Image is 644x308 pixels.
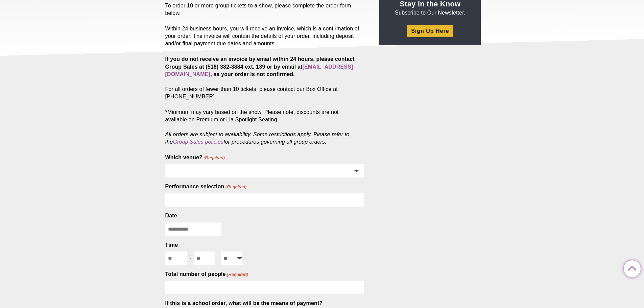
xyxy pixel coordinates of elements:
[165,56,355,77] strong: If you do not receive an invoice by email within 24 hours, please contact Group Sales at (518) 38...
[165,2,364,17] p: To order 10 or more group tickets to a show, please complete the order form below.
[165,270,248,278] label: Total number of people
[203,155,225,161] span: (Required)
[187,252,194,262] div: :
[165,55,364,100] p: For all orders of fewer than 10 tickets, please contact our Box Office at [PHONE_NUMBER].
[165,300,323,307] label: If this is a school order, what will be the means of payment?
[165,132,350,145] em: All orders are subject to availability. Some restrictions apply. Please refer to the for procedur...
[165,109,364,146] p: *Minimum may vary based on the show. Please note, discounts are not available on Premium or Lia S...
[173,139,223,145] a: Group Sales policies
[165,154,225,161] label: Which venue?
[165,241,178,249] legend: Time
[165,64,353,77] a: [EMAIL_ADDRESS][DOMAIN_NAME]
[407,25,453,37] a: Sign Up Here
[165,183,247,190] label: Performance selection
[225,184,247,190] span: (Required)
[226,271,248,278] span: (Required)
[165,212,177,219] label: Date
[165,25,364,47] p: Within 24 business hours, you will receive an invoice, which is a confirmation of your order. The...
[624,261,637,274] a: Back to Top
